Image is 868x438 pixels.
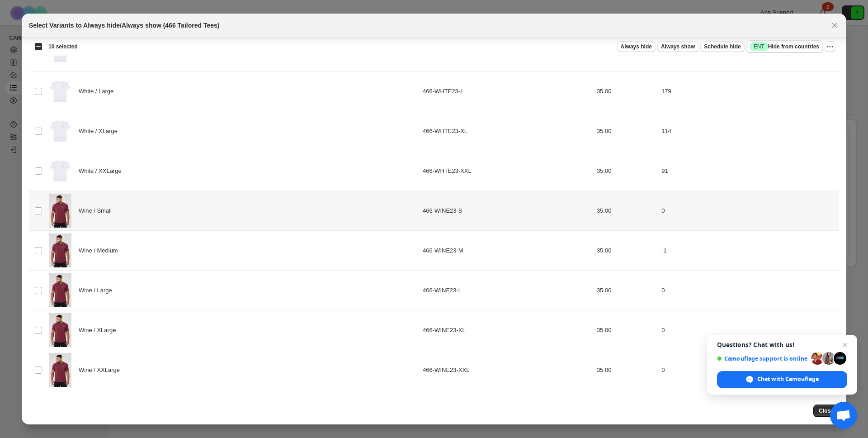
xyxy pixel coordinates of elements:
[659,151,839,191] td: 91
[659,271,839,310] td: 0
[49,194,71,228] img: 466_wine_001_08_17_johnny_ecomm.jpg
[79,286,117,295] span: Wine / Large
[420,191,594,231] td: 466-WINE23-S
[420,151,594,191] td: 466-WHTE23-XXL
[49,353,71,387] img: 466_wine_001_08_17_johnny_ecomm.jpg
[594,191,659,231] td: 35.00
[704,43,741,50] span: Schedule hide
[79,127,123,136] span: White / XLarge
[420,350,594,390] td: 466-WINE23-XXL
[813,405,839,417] button: Close
[49,313,71,347] img: 466_wine_001_08_17_johnny_ecomm.jpg
[29,21,219,30] h2: Select Variants to Always hide/Always show (466 Tailored Tees)
[49,273,71,307] img: 466_wine_001_08_17_johnny_ecomm.jpg
[420,271,594,310] td: 466-WINE23-L
[48,43,78,50] span: 10 selected
[49,154,71,188] img: 466_white_001_08_03_floor.jpg
[700,41,744,52] button: Schedule hide
[659,310,839,350] td: 0
[746,40,823,53] button: SuccessENTHide from countries
[79,326,121,335] span: Wine / XLarge
[659,350,839,390] td: 0
[79,246,123,255] span: Wine / Medium
[594,350,659,390] td: 35.00
[659,231,839,271] td: -1
[657,41,698,52] button: Always show
[79,87,118,96] span: White / Large
[754,43,764,50] span: ENT
[79,206,117,215] span: Wine / Small
[594,231,659,271] td: 35.00
[420,231,594,271] td: 466-WINE23-M
[825,41,835,52] button: More actions
[594,111,659,151] td: 35.00
[79,366,125,375] span: Wine / XXLarge
[594,71,659,111] td: 35.00
[828,19,841,32] button: Close
[659,191,839,231] td: 0
[594,151,659,191] td: 35.00
[750,42,819,51] span: Hide from countries
[830,402,857,429] a: Open chat
[757,375,819,383] span: Chat with Camouflage
[420,111,594,151] td: 466-WHTE23-XL
[659,71,839,111] td: 179
[621,43,652,50] span: Always hide
[49,74,71,108] img: 466_white_001_08_03_floor.jpg
[420,71,594,111] td: 466-WHTE23-L
[49,114,71,148] img: 466_white_001_08_03_floor.jpg
[659,111,839,151] td: 114
[594,310,659,350] td: 35.00
[819,407,834,414] span: Close
[594,271,659,310] td: 35.00
[420,310,594,350] td: 466-WINE23-XL
[717,371,847,388] span: Chat with Camouflage
[617,41,656,52] button: Always hide
[79,167,127,176] span: White / XXLarge
[49,233,71,267] img: 466_wine_001_08_17_johnny_ecomm.jpg
[717,355,808,362] span: Camouflage support is online
[717,341,847,348] span: Questions? Chat with us!
[661,43,695,50] span: Always show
